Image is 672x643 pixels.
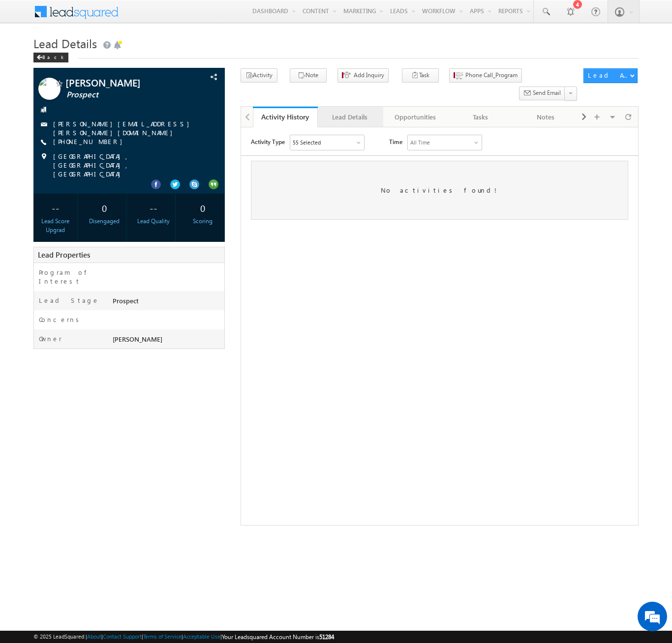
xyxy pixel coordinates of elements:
span: Time [148,7,161,22]
div: Lead Details [326,111,374,123]
span: [GEOGRAPHIC_DATA], [GEOGRAPHIC_DATA], [GEOGRAPHIC_DATA] [53,152,207,178]
button: Add Inquiry [337,68,389,83]
a: Lead Details [318,107,383,127]
a: [PERSON_NAME][EMAIL_ADDRESS][PERSON_NAME][DOMAIN_NAME] [53,119,194,137]
button: Activity [241,68,277,83]
div: 55 Selected [52,11,80,20]
a: Tasks [448,107,513,127]
div: Back [33,53,68,62]
div: Lead Score Upgrad [36,217,75,234]
label: Program of Interest [39,268,103,286]
div: Lead Actions [588,71,630,80]
a: Notes [513,107,578,127]
div: Notes [521,111,569,123]
a: Opportunities [383,107,448,127]
a: Terms of Service [143,633,182,640]
span: [PERSON_NAME] [65,78,183,88]
button: Send Email [519,87,565,101]
a: Acceptable Use [183,633,220,640]
a: Back [33,52,73,60]
a: Activity History [253,107,318,127]
div: Scoring [183,217,222,226]
a: Contact Support [103,633,142,640]
button: Task [402,68,439,83]
span: 51284 [319,633,334,641]
button: Lead Actions [583,68,638,83]
span: Add Inquiry [354,71,384,80]
span: [PHONE_NUMBER] [53,137,127,147]
span: © 2025 LeadSquared | | | | | [33,632,334,642]
div: -- [36,199,75,217]
span: Send Email [533,88,561,97]
div: Sales Activity,Program,Email Bounced,Email Link Clicked,Email Marked Spam & 50 more.. [49,8,123,23]
span: Your Leadsquared Account Number is [222,633,334,641]
span: Activity Type [10,7,44,22]
button: Phone Call_Program [449,68,522,83]
div: Activity History [260,112,310,121]
div: 0 [183,199,222,217]
label: Lead Stage [39,296,99,305]
div: Lead Quality [134,217,173,226]
span: Lead Details [33,35,97,51]
div: Opportunities [391,111,439,123]
div: All Time [169,11,189,20]
div: No activities found! [10,33,387,92]
div: -- [134,199,173,217]
img: Profile photo [38,78,61,103]
div: 0 [85,199,124,217]
button: Note [290,68,327,83]
span: Lead Properties [38,250,90,260]
a: About [87,633,101,640]
div: Prospect [110,296,224,310]
span: Prospect [66,90,184,100]
span: [PERSON_NAME] [113,335,162,343]
span: Phone Call_Program [465,71,518,80]
label: Concerns [39,315,83,324]
div: Disengaged [85,217,124,226]
label: Owner [39,334,62,343]
div: Tasks [456,111,504,123]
